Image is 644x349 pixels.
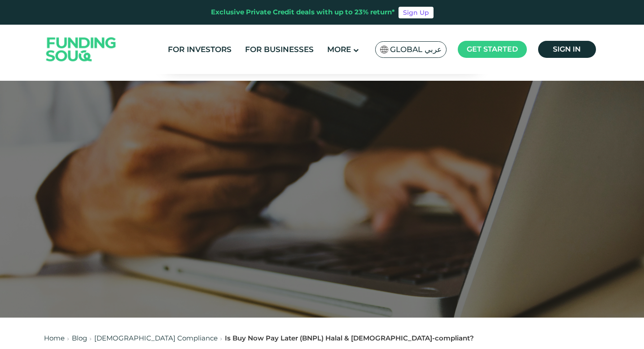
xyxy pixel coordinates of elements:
[72,334,87,342] a: Blog
[243,42,316,57] a: For Businesses
[538,41,596,58] a: Sign in
[390,44,442,55] span: Global عربي
[380,46,388,53] img: SA Flag
[211,7,395,17] div: Exclusive Private Credit deals with up to 23% return*
[467,45,518,53] span: Get started
[166,42,234,57] a: For Investors
[327,45,351,54] span: More
[94,334,218,342] a: [DEMOGRAPHIC_DATA] Compliance
[553,45,581,53] span: Sign in
[225,333,474,344] div: Is Buy Now Pay Later (BNPL) Halal & [DEMOGRAPHIC_DATA]-compliant?
[399,7,434,18] a: Sign Up
[37,27,125,72] img: Logo
[44,334,65,342] a: Home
